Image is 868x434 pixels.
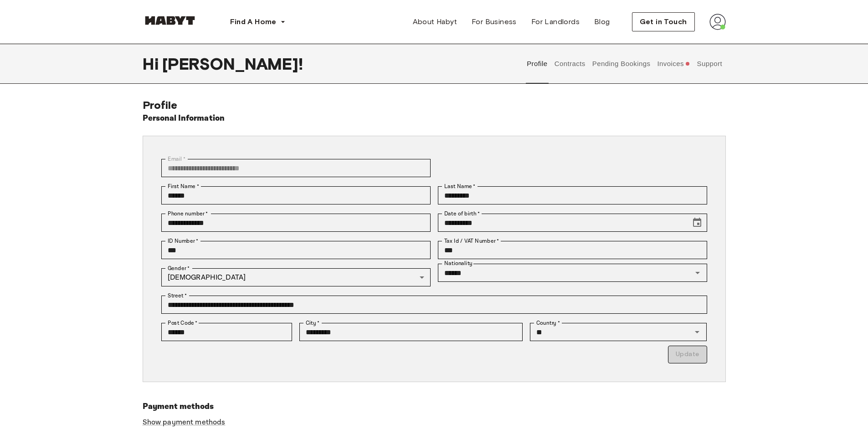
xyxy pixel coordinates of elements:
[656,44,691,84] button: Invoices
[143,400,726,413] h6: Payment methods
[444,182,476,190] label: Last Name
[168,319,198,327] label: Post Code
[688,214,706,232] button: Choose date, selected date is Oct 21, 1988
[526,44,549,84] button: Profile
[587,13,617,31] a: Blog
[161,159,431,177] div: You can't change your email address at the moment. Please reach out to customer support in case y...
[143,418,226,427] a: Show payment methods
[531,16,580,27] span: For Landlords
[143,16,197,25] img: Habyt
[143,98,178,112] span: Profile
[406,13,464,31] a: About Habyt
[696,44,724,84] button: Support
[223,13,293,31] button: Find A Home
[306,319,320,327] label: City
[524,13,587,31] a: For Landlords
[230,16,277,27] span: Find A Home
[472,16,517,27] span: For Business
[413,16,457,27] span: About Habyt
[591,44,652,84] button: Pending Bookings
[168,182,199,190] label: First Name
[632,12,695,31] button: Get in Touch
[640,16,687,27] span: Get in Touch
[691,266,704,279] button: Open
[524,44,726,84] div: user profile tabs
[168,155,185,163] label: Email
[444,237,499,245] label: Tax Id / VAT Number
[553,44,586,84] button: Contracts
[161,268,431,286] div: [DEMOGRAPHIC_DATA]
[709,14,726,30] img: avatar
[168,291,187,300] label: Street
[168,209,208,218] label: Phone number
[168,237,198,245] label: ID Number
[464,13,524,31] a: For Business
[162,54,303,73] span: [PERSON_NAME] !
[143,54,162,73] span: Hi
[168,264,190,272] label: Gender
[444,209,480,218] label: Date of birth
[143,112,225,125] h6: Personal Information
[594,16,610,27] span: Blog
[536,319,560,327] label: Country
[444,260,473,267] label: Nationality
[691,326,704,338] button: Open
